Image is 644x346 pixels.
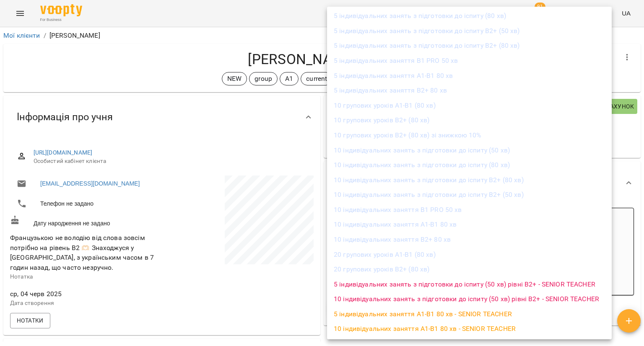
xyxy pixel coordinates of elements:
[327,232,612,247] li: 10 індивідуальних заняття В2+ 80 хв
[327,158,612,173] li: 10 індивідуальних занять з підготовки до іспиту (80 хв)
[327,23,612,39] li: 5 індивідуальних занять з підготовки до іспиту В2+ (50 хв)
[327,307,612,322] li: 5 індивідуальних заняття А1-В1 80 хв - SENIOR TEACHER
[327,143,612,158] li: 10 індивідуальних занять з підготовки до іспиту (50 хв)
[327,173,612,188] li: 10 індивідуальних занять з підготовки до іспиту В2+ (80 хв)
[327,277,612,292] li: 5 індивідуальних занять з підготовки до іспиту (50 хв) рівні В2+ - SENIOR TEACHER
[327,292,612,307] li: 10 індивідуальних занять з підготовки до іспиту (50 хв) рівні В2+ - SENIOR TEACHER
[327,98,612,113] li: 10 групових уроків А1-В1 (80 хв)
[327,128,612,143] li: 10 групових уроків В2+ (80 хв) зі знижкою 10%
[327,8,612,23] li: 5 індивідуальних занять з підготовки до іспиту (80 хв)
[327,68,612,83] li: 5 індивідуальних заняття А1-В1 80 хв
[327,202,612,217] li: 10 індивідуальних заняття B1 PRO 50 хв
[327,113,612,128] li: 10 групових уроків В2+ (80 хв)
[327,247,612,262] li: 20 групових уроків А1-В1 (80 хв)
[327,321,612,336] li: 10 індивідуальних заняття А1-В1 80 хв - SENIOR TEACHER
[327,187,612,202] li: 10 індивідуальних занять з підготовки до іспиту В2+ (50 хв)
[327,217,612,232] li: 10 індивідуальних заняття А1-В1 80 хв
[327,83,612,98] li: 5 індивідуальних заняття В2+ 80 хв
[327,262,612,277] li: 20 групових уроків В2+ (80 хв)
[327,38,612,53] li: 5 індивідуальних занять з підготовки до іспиту В2+ (80 хв)
[327,53,612,68] li: 5 індивідуальних заняття B1 PRO 50 хв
